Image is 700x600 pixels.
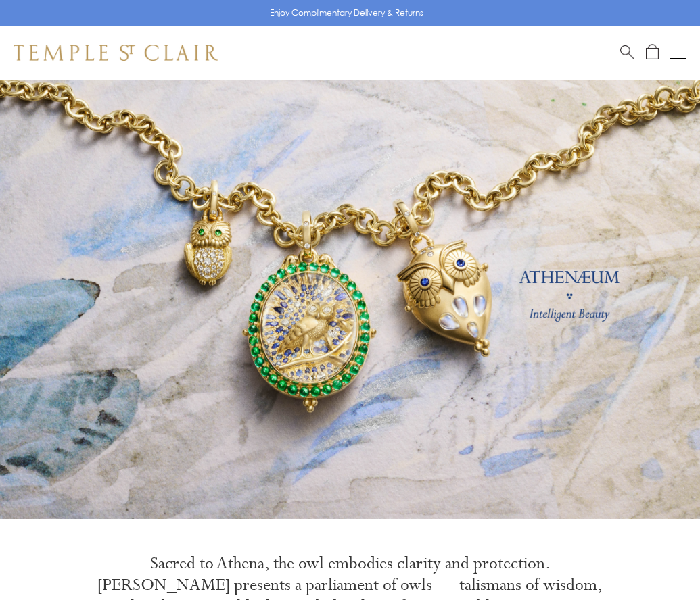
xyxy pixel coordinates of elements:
a: Open Shopping Bag [646,44,659,61]
a: Search [620,44,634,61]
img: Temple St. Clair [14,45,218,61]
p: Enjoy Complimentary Delivery & Returns [270,6,423,20]
button: Open navigation [670,45,686,61]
